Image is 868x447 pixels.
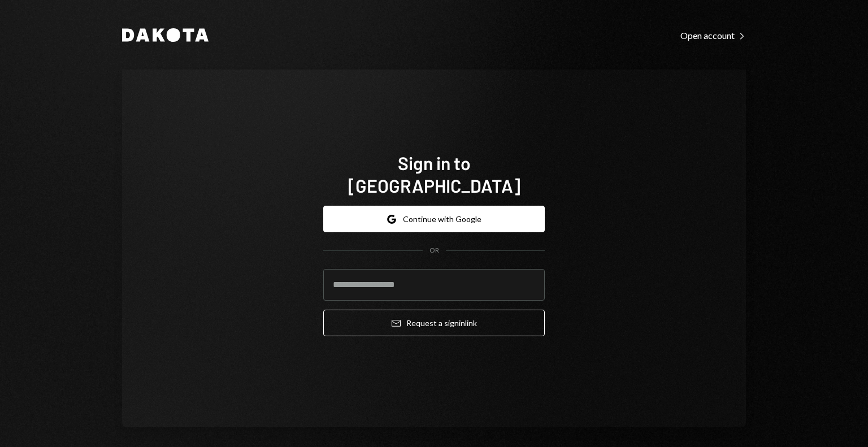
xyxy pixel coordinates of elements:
keeper-lock: Open Keeper Popup [522,278,536,292]
a: Open account [680,29,746,41]
div: OR [429,246,439,255]
h1: Sign in to [GEOGRAPHIC_DATA] [323,151,545,197]
div: Open account [680,30,746,41]
button: Request a signinlink [323,310,545,336]
button: Continue with Google [323,206,545,232]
